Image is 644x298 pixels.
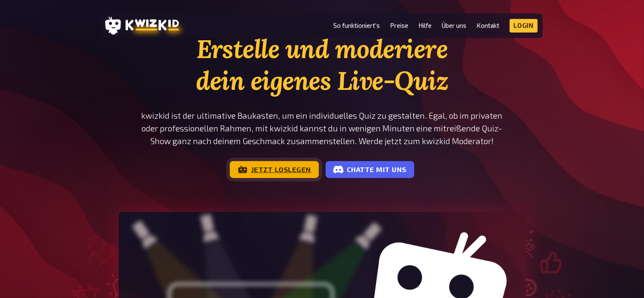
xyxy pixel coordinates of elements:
a: Preise [390,22,408,29]
a: Hilfe [418,22,432,29]
a: Chatte mit uns [326,161,414,178]
a: So funktioniert's [333,22,380,29]
p: kwizkid ist der ultimative Baukasten, um ein individuelles Quiz zu gestalten. Egal, ob im private... [119,109,526,148]
a: Jetzt loslegen [230,161,319,178]
h1: Erstelle und moderiere dein eigenes Live-Quiz [119,33,526,97]
a: Über uns [442,22,466,29]
a: Login [510,19,538,33]
a: Kontakt [477,22,499,29]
